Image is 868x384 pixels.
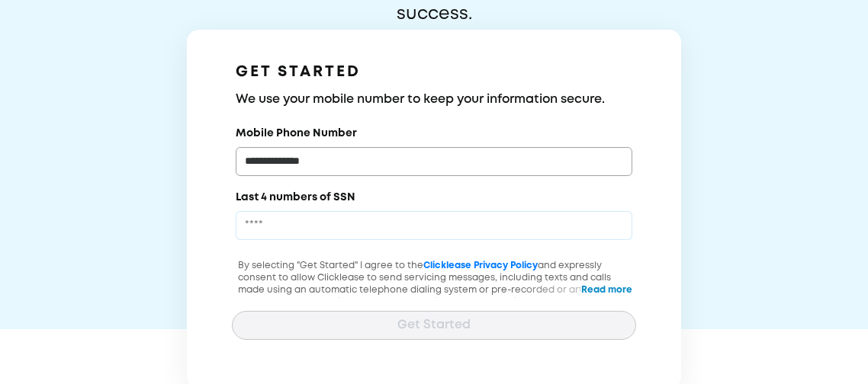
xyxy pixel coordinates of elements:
[236,60,632,85] h1: GET STARTED
[423,261,538,270] a: Clicklease Privacy Policy
[232,311,636,340] button: Get Started
[232,260,636,333] p: By selecting "Get Started" I agree to the and expressly consent to allow Clicklease to send servi...
[236,91,632,109] h3: We use your mobile number to keep your information secure.
[236,190,355,205] label: Last 4 numbers of SSN
[236,126,357,141] label: Mobile Phone Number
